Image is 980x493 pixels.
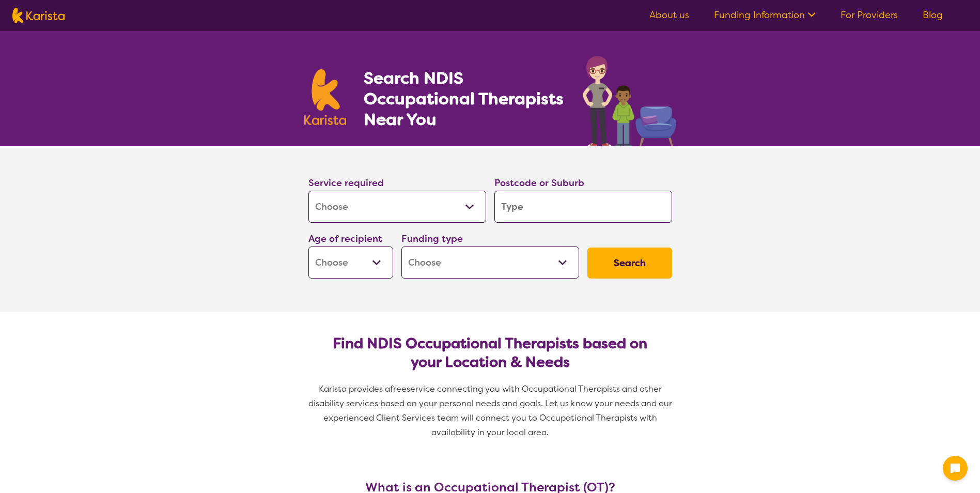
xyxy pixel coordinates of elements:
label: Funding type [401,233,463,245]
a: For Providers [841,9,898,21]
h1: Search NDIS Occupational Therapists Near You [364,68,565,130]
span: free [390,383,407,394]
span: Karista provides a [319,383,390,394]
img: Karista logo [304,69,347,125]
span: service connecting you with Occupational Therapists and other disability services based on your p... [308,383,674,438]
a: About us [649,9,689,21]
img: occupational-therapy [583,56,676,146]
input: Type [494,191,672,223]
img: Karista logo [12,8,65,23]
button: Search [587,248,672,279]
a: Blog [923,9,943,21]
label: Age of recipient [308,233,382,245]
label: Service required [308,177,384,189]
h2: Find NDIS Occupational Therapists based on your Location & Needs [317,334,664,372]
label: Postcode or Suburb [494,177,584,189]
a: Funding Information [714,9,816,21]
